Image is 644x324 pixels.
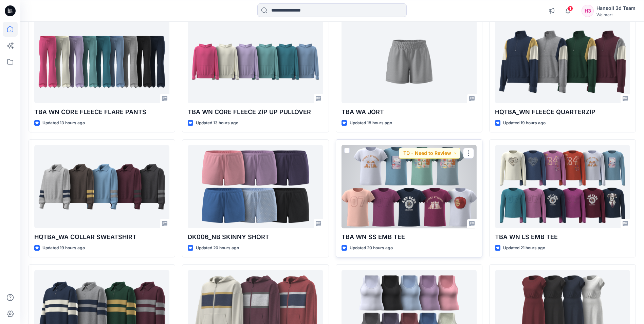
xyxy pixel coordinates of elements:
a: HQTBA_WN FLEECE QUARTERZIP [495,20,630,103]
p: Updated 20 hours ago [350,245,393,252]
p: HQTBA_WA COLLAR SWEATSHIRT [34,232,169,242]
span: 1 [568,6,573,11]
p: Updated 20 hours ago [196,245,239,252]
div: H3 [582,5,594,17]
p: HQTBA_WN FLEECE QUARTERZIP [495,107,630,117]
p: TBA WN CORE FLEECE ZIP UP PULLOVER [188,107,323,117]
a: TBA WN SS EMB TEE [342,145,477,228]
div: Walmart [596,12,636,17]
a: TBA WN CORE FLEECE ZIP UP PULLOVER [188,20,323,103]
p: DK006_NB SKINNY SHORT [188,232,323,242]
p: TBA WA JORT [342,107,477,117]
p: Updated 21 hours ago [503,245,545,252]
p: TBA WN LS EMB TEE [495,232,630,242]
p: Updated 19 hours ago [42,245,85,252]
a: TBA WN CORE FLEECE FLARE PANTS [34,20,169,103]
a: TBA WA JORT [342,20,477,103]
p: Updated 13 hours ago [42,120,85,127]
a: HQTBA_WA COLLAR SWEATSHIRT [34,145,169,228]
p: TBA WN CORE FLEECE FLARE PANTS [34,107,169,117]
p: Updated 18 hours ago [350,120,392,127]
div: Hansoll 3d Team [596,4,636,12]
p: Updated 13 hours ago [196,120,238,127]
a: TBA WN LS EMB TEE [495,145,630,228]
a: DK006_NB SKINNY SHORT [188,145,323,228]
p: Updated 19 hours ago [503,120,546,127]
p: TBA WN SS EMB TEE [342,232,477,242]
